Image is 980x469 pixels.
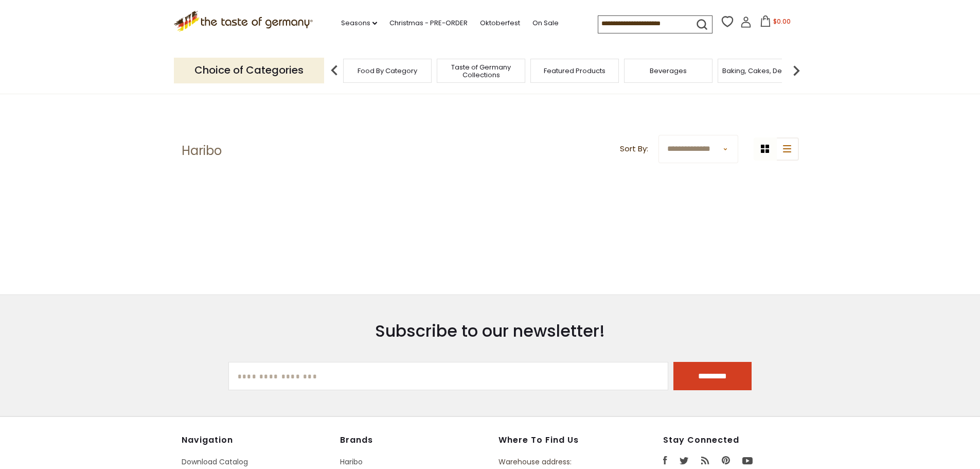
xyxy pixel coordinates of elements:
[358,67,417,75] a: Food By Category
[174,58,324,83] p: Choice of Categories
[544,67,605,75] a: Featured Products
[341,18,377,29] a: Seasons
[722,67,802,75] a: Baking, Cakes, Desserts
[663,435,799,445] h4: Stay Connected
[182,457,248,467] a: Download Catalog
[786,60,807,81] img: next arrow
[620,143,648,155] label: Sort By:
[182,143,222,159] h1: Haribo
[340,435,488,445] h4: Brands
[532,18,559,29] a: On Sale
[324,60,345,81] img: previous arrow
[228,321,752,341] h3: Subscribe to our newsletter!
[182,435,330,445] h4: Navigation
[440,63,522,79] a: Taste of Germany Collections
[650,67,687,75] a: Beverages
[498,435,616,445] h4: Where to find us
[389,18,468,29] a: Christmas - PRE-ORDER
[773,17,791,26] span: $0.00
[340,457,363,467] a: Haribo
[480,18,520,29] a: Oktoberfest
[754,15,797,31] button: $0.00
